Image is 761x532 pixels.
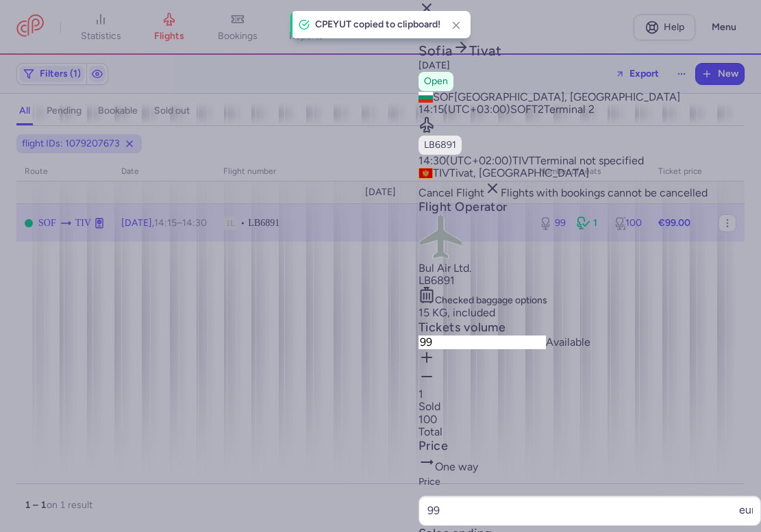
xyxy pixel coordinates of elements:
[424,75,448,88] span: Open
[532,103,544,116] span: T2
[419,60,450,71] time: [DATE]
[419,307,761,319] li: 15 KG, included
[419,426,761,438] p: Total
[419,496,761,526] input: ---
[446,154,512,167] span: (UTC+02:00)
[512,154,529,167] span: TIV
[449,166,589,179] span: Tivat, [GEOGRAPHIC_DATA]
[419,154,446,167] time: 14:30
[315,19,440,30] h4: CPEYUT copied to clipboard!
[433,90,454,103] span: SOF
[529,154,535,167] span: T
[454,90,680,103] span: [GEOGRAPHIC_DATA], [GEOGRAPHIC_DATA]
[419,438,761,454] h4: Price
[424,138,456,152] span: LB6891
[419,103,444,116] time: 14:15
[419,454,761,473] p: One way
[546,335,590,349] label: Available
[433,166,449,179] span: TIV
[419,39,761,60] h2: Sofia Tivat
[419,186,501,199] span: Cancel Flight
[419,414,761,426] p: 100
[739,503,755,516] span: eur
[544,103,595,116] span: Terminal 2
[419,215,462,259] img: Bul Air Ltd. logo
[419,274,455,287] span: LB6891
[444,103,510,116] span: (UTC+03:00)
[419,262,761,275] p: Bul Air Ltd.
[419,199,761,215] h4: Flight Operator
[510,103,532,116] span: SOF
[419,474,761,490] label: Price
[419,401,761,413] p: Sold
[419,287,761,307] h5: Checked baggage options
[501,186,708,199] span: Flights with bookings cannot be cancelled
[419,320,761,335] h4: Tickets volume
[419,388,761,401] p: 1
[419,180,708,199] button: Cancel FlightFlights with bookings cannot be cancelled
[535,154,644,167] span: Terminal not specified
